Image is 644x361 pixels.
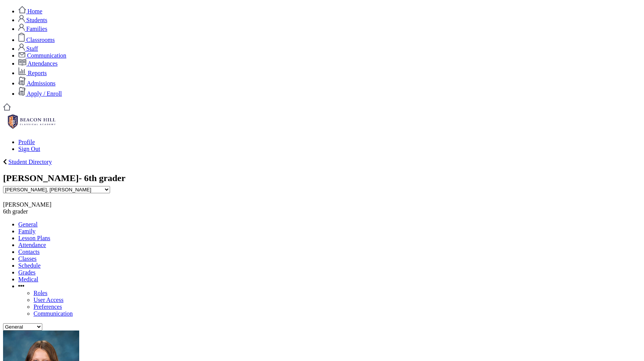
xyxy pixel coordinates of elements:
[26,45,38,52] span: Staff
[18,70,47,76] a: Reports
[18,228,35,234] a: Family
[27,52,66,59] span: Communication
[18,221,38,228] a: General
[27,60,58,67] span: Attendances
[18,45,38,52] a: Staff
[18,60,58,67] a: Attendances
[18,262,41,269] a: Schedule
[26,37,55,43] span: Classrooms
[18,26,47,32] a: Families
[18,146,40,152] a: Sign Out
[27,80,56,87] span: Admissions
[3,201,641,208] div: [PERSON_NAME]
[18,80,56,87] a: Admissions
[3,112,60,131] img: BHCALogos-05-308ed15e86a5a0abce9b8dd61676a3503ac9727e845dece92d48e8588c001991.png
[28,70,47,76] span: Reports
[18,139,35,145] a: Profile
[26,17,47,23] span: Students
[27,8,42,14] span: Home
[18,8,42,14] a: Home
[3,208,641,215] div: 6th grader
[18,255,37,262] a: Classes
[18,249,40,255] a: Contacts
[79,173,126,183] span: - 6th grader
[3,173,641,194] h2: [PERSON_NAME]
[34,297,64,303] a: User Access
[27,90,62,97] span: Apply / Enroll
[34,310,73,317] a: Communication
[18,276,38,282] a: Medical
[26,26,47,32] span: Families
[34,303,62,310] a: Preferences
[18,52,66,59] a: Communication
[18,17,47,23] a: Students
[18,37,55,43] a: Classrooms
[18,90,62,97] a: Apply / Enroll
[8,159,52,165] a: Student Directory
[18,242,46,248] a: Attendance
[18,269,35,276] a: Grades
[34,290,47,296] a: Roles
[18,235,50,241] a: Lesson Plans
